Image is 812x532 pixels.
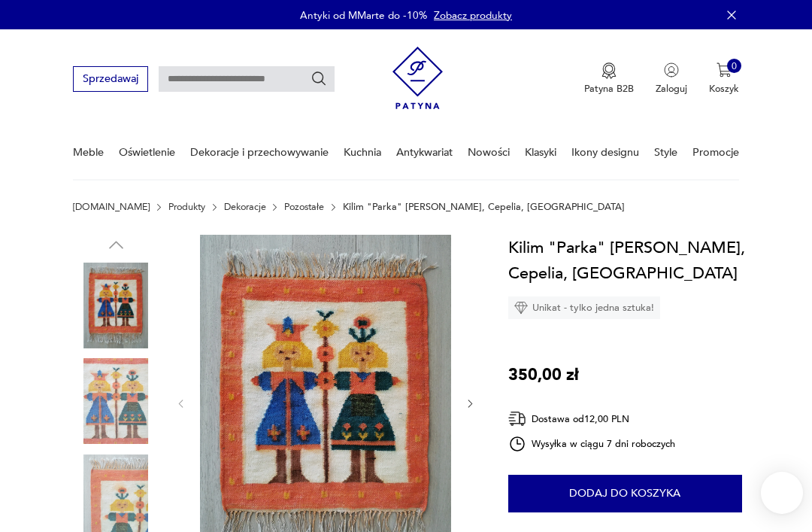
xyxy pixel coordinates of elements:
[584,62,634,96] a: Ikona medaluPatyna B2B
[73,75,147,84] a: Sprzedawaj
[514,301,528,315] img: Ikona diamentu
[584,82,634,96] p: Patyna B2B
[571,126,639,178] a: Ikony designu
[508,409,675,428] div: Dostawa od 12,00 PLN
[73,202,150,212] a: [DOMAIN_NAME]
[717,62,732,78] img: Ikona koszyka
[344,126,381,178] a: Kuchnia
[119,126,175,178] a: Oświetlenie
[311,71,327,87] button: Szukaj
[709,82,739,96] p: Koszyk
[168,202,205,212] a: Produkty
[601,62,617,79] img: Ikona medalu
[343,202,625,212] p: Kilim "Parka" [PERSON_NAME], Cepelia, [GEOGRAPHIC_DATA]
[468,126,510,178] a: Nowości
[664,62,679,78] img: Ikonka użytkownika
[190,126,329,178] a: Dekoracje i przechowywanie
[508,409,526,428] img: Ikona dostawy
[434,8,512,23] a: Zobacz produkty
[692,126,739,178] a: Promocje
[656,62,687,96] button: Zaloguj
[73,263,159,348] img: Zdjęcie produktu Kilim "Parka" Maria Domańska, Cepelia, PRL
[508,235,774,286] h1: Kilim "Parka" [PERSON_NAME], Cepelia, [GEOGRAPHIC_DATA]
[224,202,266,212] a: Dekoracje
[392,41,443,114] img: Patyna - sklep z meblami i dekoracjami vintage
[73,358,159,444] img: Zdjęcie produktu Kilim "Parka" Maria Domańska, Cepelia, PRL
[73,126,104,178] a: Meble
[584,62,634,96] button: Patyna B2B
[396,126,453,178] a: Antykwariat
[525,126,556,178] a: Klasyki
[508,296,660,319] div: Unikat - tylko jedna sztuka!
[761,472,803,514] iframe: Smartsupp widget button
[508,362,579,388] p: 350,00 zł
[300,8,427,23] p: Antyki od MMarte do -10%
[656,82,687,96] p: Zaloguj
[284,202,324,212] a: Pozostałe
[727,59,742,74] div: 0
[508,475,742,512] button: Dodaj do koszyka
[709,62,739,96] button: 0Koszyk
[508,435,675,453] div: Wysyłka w ciągu 7 dni roboczych
[73,66,147,91] button: Sprzedawaj
[654,126,677,178] a: Style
